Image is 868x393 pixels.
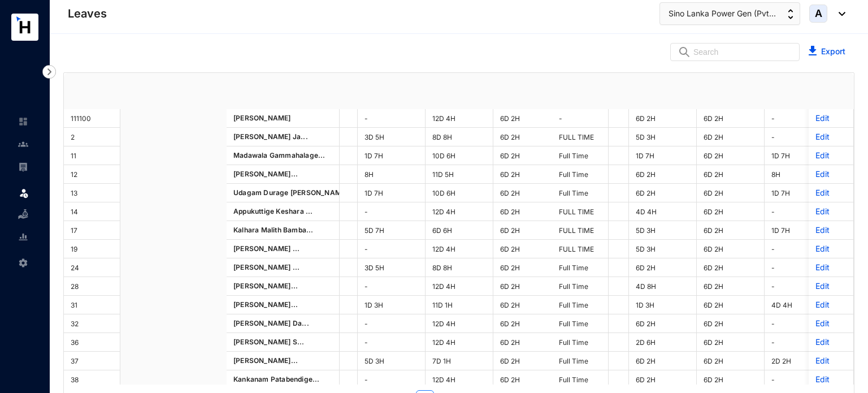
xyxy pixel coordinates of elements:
[765,277,832,296] td: -
[815,206,847,217] p: Edit
[64,352,120,370] td: 37
[815,113,847,124] p: Edit
[493,202,561,221] td: 6D 2H
[815,336,847,348] p: Edit
[233,188,353,197] span: Udagam Durage [PERSON_NAME]..
[426,221,493,240] td: 6D 6H
[815,280,847,292] p: Edit
[64,370,120,389] td: 38
[18,116,28,127] img: home-unselected.a29eae3204392db15eaf.svg
[9,110,36,133] li: Home
[358,165,426,184] td: 8H
[42,65,56,79] img: nav-icon-right.af6afadce00d159da59955279c43614e.svg
[233,113,332,124] p: [PERSON_NAME]
[233,263,300,271] span: [PERSON_NAME] ...
[18,139,28,149] img: people-unselected.118708e94b43a90eceab.svg
[552,352,609,370] td: Full Time
[18,209,28,219] img: loan-unselected.d74d20a04637f2d15ab5.svg
[800,43,854,61] button: Export
[493,165,561,184] td: 6D 2H
[426,146,493,165] td: 10D 6H
[815,169,847,180] p: Edit
[64,277,120,296] td: 28
[815,262,847,273] p: Edit
[233,226,314,234] span: Kalhara Malith Bamba...
[426,128,493,146] td: 8D 8H
[697,314,765,333] td: 6D 2H
[358,314,426,333] td: -
[815,243,847,254] p: Edit
[765,146,832,165] td: 1D 7H
[493,128,561,146] td: 6D 2H
[629,296,697,314] td: 1D 3H
[426,202,493,221] td: 12D 4H
[358,333,426,352] td: -
[9,226,36,248] li: Reports
[552,258,609,277] td: Full Time
[765,296,832,314] td: 4D 4H
[629,314,697,333] td: 6D 2H
[358,370,426,389] td: -
[833,12,845,16] img: dropdown-black.8e83cc76930a90b1a4fdb6d089b7bf3a.svg
[765,258,832,277] td: -
[678,46,691,58] img: search.8ce656024d3affaeffe32e5b30621cb7.svg
[697,221,765,240] td: 6D 2H
[233,132,308,141] span: [PERSON_NAME] Ja...
[552,314,609,333] td: Full Time
[493,314,561,333] td: 6D 2H
[629,277,697,296] td: 4D 8H
[697,184,765,202] td: 6D 2H
[552,165,609,184] td: Full Time
[552,109,609,128] td: -
[815,355,847,366] p: Edit
[426,296,493,314] td: 11D 1H
[64,184,120,202] td: 13
[493,277,561,296] td: 6D 2H
[629,352,697,370] td: 6D 2H
[552,240,609,258] td: FULL TIME
[358,184,426,202] td: 1D 7H
[426,184,493,202] td: 10D 6H
[815,8,822,19] span: A
[697,146,765,165] td: 6D 2H
[233,151,325,159] span: Madawala Gammahalage...
[358,128,426,146] td: 3D 5H
[358,240,426,258] td: -
[493,221,561,240] td: 6D 2H
[765,109,832,128] td: -
[552,128,609,146] td: FULL TIME
[18,258,28,268] img: settings-unselected.1febfda315e6e19643a1.svg
[697,333,765,352] td: 6D 2H
[233,300,298,309] span: [PERSON_NAME]...
[9,133,36,156] li: Contacts
[809,46,817,55] img: blue-download.5ef7b2b032fd340530a27f4ceaf19358.svg
[629,146,697,165] td: 1D 7H
[426,109,493,128] td: 12D 4H
[765,128,832,146] td: -
[765,333,832,352] td: -
[426,277,493,296] td: 12D 4H
[765,370,832,389] td: -
[493,258,561,277] td: 6D 2H
[552,146,609,165] td: Full Time
[765,202,832,221] td: -
[493,109,561,128] td: 6D 2H
[358,296,426,314] td: 1D 3H
[64,202,120,221] td: 14
[233,282,298,290] span: [PERSON_NAME]...
[493,240,561,258] td: 6D 2H
[426,370,493,389] td: 12D 4H
[629,240,697,258] td: 5D 3H
[765,184,832,202] td: 1D 7H
[233,170,298,178] span: [PERSON_NAME]...
[629,221,697,240] td: 5D 3H
[629,258,697,277] td: 6D 2H
[697,128,765,146] td: 6D 2H
[815,187,847,198] p: Edit
[765,240,832,258] td: -
[815,224,847,236] p: Edit
[815,131,847,142] p: Edit
[697,258,765,277] td: 6D 2H
[233,319,309,327] span: [PERSON_NAME] Da...
[552,370,609,389] td: Full Time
